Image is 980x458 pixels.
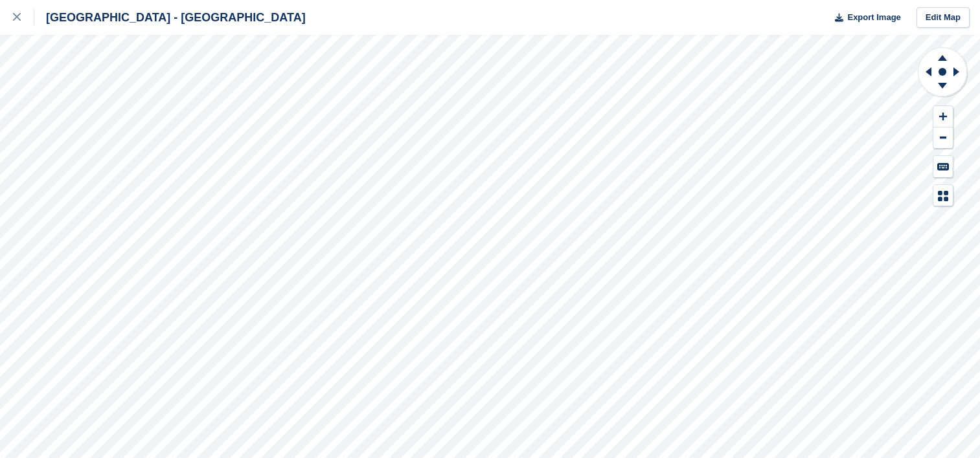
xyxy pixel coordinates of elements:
a: Edit Map [917,7,970,28]
button: Keyboard Shortcuts [933,156,953,177]
button: Zoom Out [933,127,953,149]
span: Export Image [847,11,900,24]
div: [GEOGRAPHIC_DATA] - [GEOGRAPHIC_DATA] [34,10,306,25]
button: Export Image [827,7,901,28]
button: Map Legend [933,185,953,206]
button: Zoom In [933,106,953,127]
